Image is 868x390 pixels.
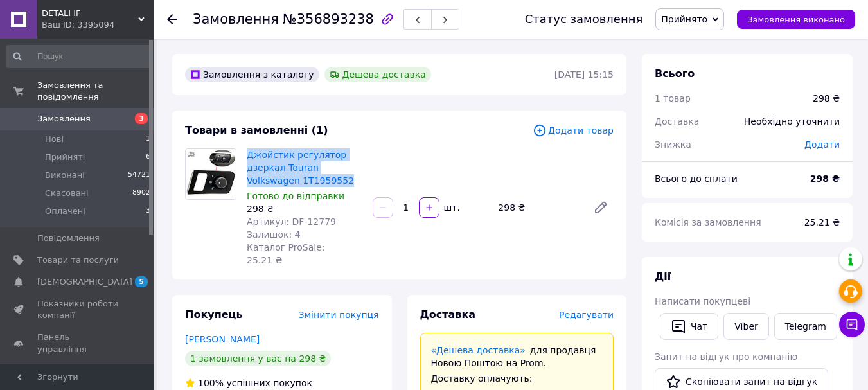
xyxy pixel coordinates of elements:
[655,139,691,150] span: Знижка
[128,170,150,181] span: 54721
[723,313,768,340] a: Viber
[185,377,312,389] div: успішних покупок
[45,188,89,199] span: Скасовані
[655,217,761,227] span: Комісія за замовлення
[198,378,224,388] span: 100%
[736,107,847,136] div: Необхідно уточнити
[37,332,119,355] span: Панель управління
[804,217,840,227] span: 25.21 ₴
[493,199,583,217] div: 298 ₴
[132,188,150,199] span: 8902
[813,92,840,105] div: 298 ₴
[324,67,431,82] div: Дешева доставка
[655,351,797,362] span: Запит на відгук про компанію
[804,139,840,150] span: Додати
[185,308,243,321] span: Покупець
[37,113,91,125] span: Замовлення
[146,152,150,163] span: 6
[655,93,691,103] span: 1 товар
[525,13,643,26] div: Статус замовлення
[839,312,865,337] button: Чат з покупцем
[45,152,85,163] span: Прийняті
[774,313,837,340] a: Telegram
[655,67,695,80] span: Всього
[185,67,319,82] div: Замовлення з каталогу
[45,206,85,217] span: Оплачені
[247,191,344,201] span: Готово до відправки
[185,351,331,366] div: 1 замовлення у вас на 298 ₴
[559,310,614,320] span: Редагувати
[6,45,152,68] input: Пошук
[247,229,301,240] span: Залишок: 4
[37,233,100,244] span: Повідомлення
[655,270,671,283] span: Дії
[247,202,362,215] div: 298 ₴
[186,149,236,199] img: Джойстик регулятор дзеркал Touran Volkswagen 1T1959552
[135,113,148,124] span: 3
[655,296,750,306] span: Написати покупцеві
[146,206,150,217] span: 3
[747,15,845,24] span: Замовлення виконано
[737,10,855,29] button: Замовлення виконано
[420,308,476,321] span: Доставка
[185,334,260,344] a: [PERSON_NAME]
[655,173,738,184] span: Всього до сплати
[42,8,138,19] span: DETALI IF
[247,217,336,227] span: Артикул: DF-12779
[655,116,699,127] span: Доставка
[533,123,614,137] span: Додати товар
[283,12,374,27] span: №356893238
[588,195,614,220] a: Редагувати
[441,201,461,214] div: шт.
[431,345,526,355] a: «Дешева доставка»
[185,124,328,136] span: Товари в замовленні (1)
[299,310,379,320] span: Змінити покупця
[135,276,148,287] span: 5
[554,69,614,80] time: [DATE] 15:15
[37,298,119,321] span: Показники роботи компанії
[661,14,707,24] span: Прийнято
[247,242,324,265] span: Каталог ProSale: 25.21 ₴
[45,134,64,145] span: Нові
[45,170,85,181] span: Виконані
[431,372,603,385] div: Доставку оплачують:
[37,254,119,266] span: Товари та послуги
[247,150,354,186] a: Джойстик регулятор дзеркал Touran Volkswagen 1T1959552
[37,80,154,103] span: Замовлення та повідомлення
[431,344,603,369] div: для продавця Новою Поштою на Prom.
[167,13,177,26] div: Повернутися назад
[42,19,154,31] div: Ваш ID: 3395094
[146,134,150,145] span: 1
[37,276,132,288] span: [DEMOGRAPHIC_DATA]
[810,173,840,184] b: 298 ₴
[193,12,279,27] span: Замовлення
[660,313,718,340] button: Чат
